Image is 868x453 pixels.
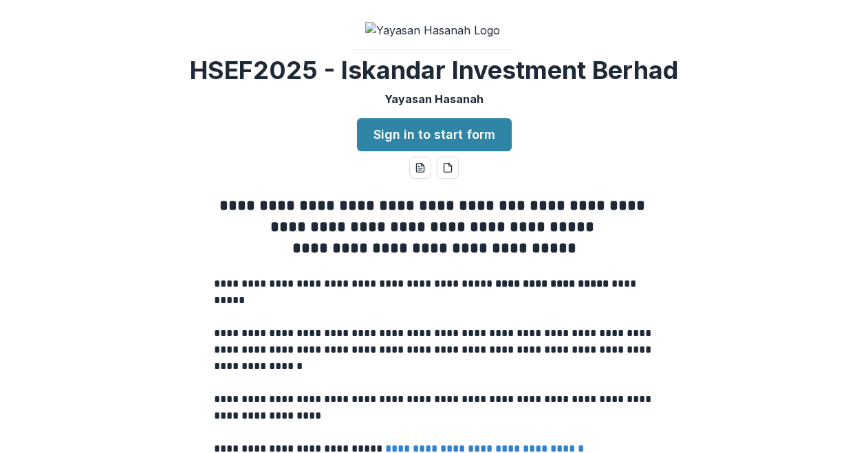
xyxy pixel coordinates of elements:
p: Yayasan Hasanah [384,91,484,107]
h2: HSEF2025 - Iskandar Investment Berhad [190,56,678,85]
button: pdf-download [437,157,459,179]
a: Sign in to start form [357,118,512,151]
img: Yayasan Hasanah Logo [365,22,503,38]
button: word-download [409,157,431,179]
